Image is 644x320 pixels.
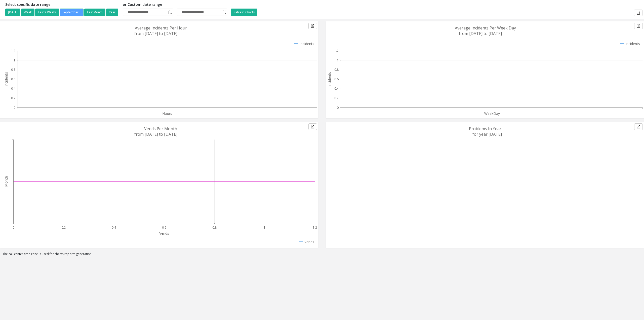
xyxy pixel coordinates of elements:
[264,225,265,230] text: 1
[14,58,15,62] text: 1
[334,49,339,53] text: 1.2
[472,131,502,137] text: for year [DATE]
[11,96,15,100] text: 0.2
[11,67,15,72] text: 0.8
[4,72,9,87] text: Incidents
[159,231,169,236] text: Vends
[484,111,500,116] text: WeekDay
[469,126,501,131] text: Problems In Year
[334,77,339,81] text: 0.6
[11,86,16,91] text: 0.4
[162,111,172,116] text: Hours
[308,23,317,29] button: Export to pdf
[14,105,15,110] text: 0
[221,9,227,16] span: Toggle popup
[5,3,119,7] h5: Select specific date range
[106,9,118,16] button: Year
[634,123,643,130] button: Export to pdf
[35,9,59,16] button: Last 2 Weeks
[112,225,116,230] text: 0.4
[123,3,227,7] h5: or Custom date range
[61,225,66,230] text: 0.2
[60,9,84,16] button: September
[13,225,14,230] text: 0
[11,49,15,53] text: 1.2
[634,23,643,29] button: Export to pdf
[144,126,177,131] text: Vends Per Month
[334,96,339,100] text: 0.2
[4,176,9,187] text: Month
[21,9,34,16] button: Week
[634,10,642,16] button: Export to pdf
[212,225,217,230] text: 0.8
[11,77,15,81] text: 0.6
[334,67,339,72] text: 0.8
[459,31,502,36] text: from [DATE] to [DATE]
[162,225,166,230] text: 0.6
[231,9,257,16] button: Refresh Charts
[167,9,173,16] span: Toggle popup
[455,25,516,31] text: Average Incidents Per Week Day
[134,31,177,36] text: from [DATE] to [DATE]
[5,9,20,16] button: [DATE]
[313,225,317,230] text: 1.2
[308,123,317,130] button: Export to pdf
[135,25,187,31] text: Average Incidents Per Hour
[337,58,339,62] text: 1
[327,72,332,87] text: Incidents
[134,131,177,137] text: from [DATE] to [DATE]
[84,9,105,16] button: Last Month
[334,86,339,91] text: 0.4
[337,105,339,110] text: 0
